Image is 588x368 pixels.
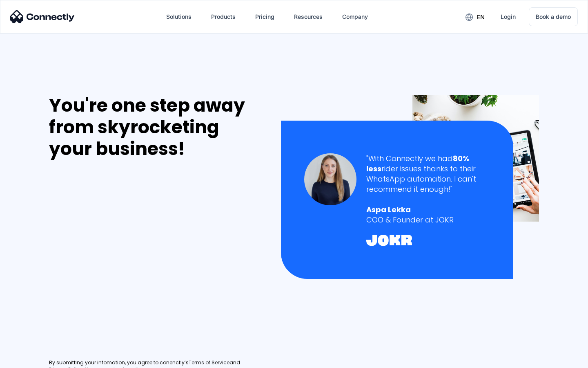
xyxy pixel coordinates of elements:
[477,11,485,23] div: en
[529,7,578,26] a: Book a demo
[49,95,264,159] div: You're one step away from skyrocketing your business!
[166,11,192,22] div: Solutions
[249,7,281,27] a: Pricing
[16,354,49,365] ul: Language list
[10,10,75,23] img: Connectly Logo
[211,11,236,22] div: Products
[255,11,274,22] div: Pricing
[189,359,229,366] a: Terms of Service
[366,153,490,195] div: "With Connectly we had rider issues thanks to their WhatsApp automation. I can't recommend it eno...
[501,11,516,22] div: Login
[494,7,522,27] a: Login
[49,169,171,350] iframe: Form 0
[294,11,323,22] div: Resources
[366,153,469,174] strong: 80% less
[8,354,49,365] aside: Language selected: English
[342,11,368,22] div: Company
[366,204,411,215] strong: Aspa Lekka
[366,215,490,225] div: COO & Founder at JOKR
